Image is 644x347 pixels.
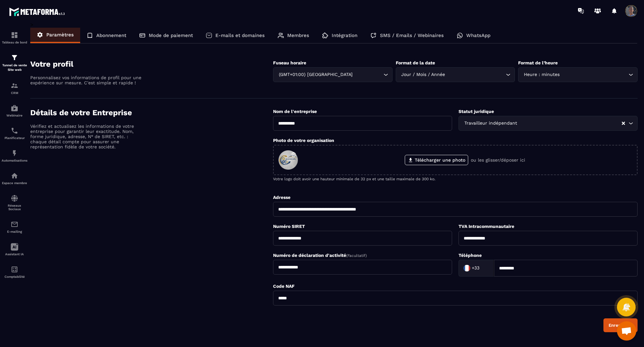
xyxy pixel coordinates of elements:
[447,71,505,78] input: Search for option
[332,33,357,38] p: Intégration
[459,224,514,229] label: TVA Intracommunautaire
[2,136,27,140] p: Planificateur
[96,33,126,38] p: Abonnement
[463,120,518,127] span: Travailleur indépendant
[603,318,638,332] button: Enregistrer
[2,275,27,278] p: Comptabilité
[2,230,27,233] p: E-mailing
[459,109,494,114] label: Statut juridique
[396,60,435,65] label: Format de la date
[11,172,18,180] img: automations
[11,266,18,273] img: accountant
[273,253,367,258] label: Numéro de déclaration d'activité
[277,71,354,78] span: (GMT+01:00) [GEOGRAPHIC_DATA]
[30,108,273,117] h4: Détails de votre Entreprise
[622,121,625,126] button: Clear Selected
[30,75,143,85] p: Personnalisez vos informations de profil pour une expérience sur mesure. C'est simple et rapide !
[2,114,27,117] p: Webinaire
[2,216,27,238] a: emailemailE-mailing
[380,33,444,38] p: SMS / Emails / Webinaires
[11,82,18,89] img: formation
[273,67,393,82] div: Search for option
[2,41,27,44] p: Tableau de bord
[11,31,18,39] img: formation
[273,60,306,65] label: Fuseau horaire
[2,91,27,95] p: CRM
[2,204,27,211] p: Réseaux Sociaux
[11,220,18,228] img: email
[287,33,309,38] p: Membres
[11,127,18,135] img: scheduler
[2,26,27,49] a: formationformationTableau de bord
[2,122,27,145] a: schedulerschedulerPlanificateur
[522,71,561,78] span: Heure : minutes
[46,32,74,38] p: Paramètres
[459,253,482,258] label: Téléphone
[11,54,18,61] img: formation
[405,155,468,165] label: Télécharger une photo
[472,265,479,271] span: +33
[396,67,515,82] div: Search for option
[2,181,27,185] p: Espace membre
[273,224,305,229] label: Numéro SIRET
[2,190,27,216] a: social-networksocial-networkRéseaux Sociaux
[2,63,27,72] p: Tunnel de vente Site web
[617,321,636,341] div: Ouvrir le chat
[518,67,638,82] div: Search for option
[2,49,27,77] a: formationformationTunnel de vente Site web
[2,159,27,162] p: Automatisations
[2,77,27,99] a: formationformationCRM
[149,33,193,38] p: Mode de paiement
[471,157,525,163] p: ou les glisser/déposer ici
[2,167,27,190] a: automationsautomationsEspace membre
[30,124,143,149] p: Vérifiez et actualisez les informations de votre entreprise pour garantir leur exactitude. Nom, f...
[459,260,494,277] div: Search for option
[30,60,273,69] h4: Votre profil
[273,138,334,143] label: Photo de votre organisation
[481,263,487,273] input: Search for option
[2,145,27,167] a: automationsautomationsAutomatisations
[354,71,382,78] input: Search for option
[11,194,18,202] img: social-network
[11,149,18,157] img: automations
[346,253,367,258] span: (Facultatif)
[561,71,627,78] input: Search for option
[466,33,490,38] p: WhatsApp
[518,120,621,127] input: Search for option
[11,104,18,112] img: automations
[273,109,317,114] label: Nom de l'entreprise
[273,284,295,289] label: Code NAF
[460,262,473,275] img: Country Flag
[2,252,27,256] p: Assistant IA
[400,71,447,78] span: Jour / Mois / Année
[9,6,67,18] img: logo
[273,195,290,200] label: Adresse
[2,99,27,122] a: automationsautomationsWebinaire
[459,116,638,131] div: Search for option
[273,177,638,181] p: Votre logo doit avoir une hauteur minimale de 32 px et une taille maximale de 300 ko.
[609,323,632,328] div: Enregistrer
[215,33,265,38] p: E-mails et domaines
[2,261,27,283] a: accountantaccountantComptabilité
[2,238,27,261] a: Assistant IA
[518,60,558,65] label: Format de l’heure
